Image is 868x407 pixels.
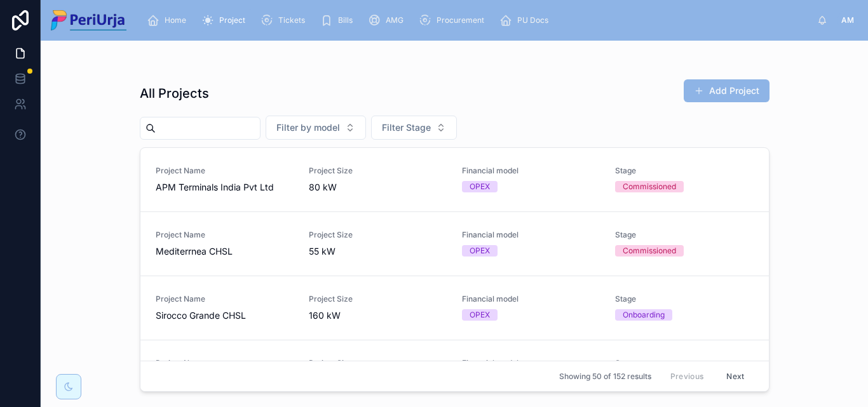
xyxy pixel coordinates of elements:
span: Financial model [462,166,600,176]
span: 160 kW [309,309,447,322]
span: Home [165,15,186,25]
a: Home [143,9,195,32]
button: Select Button [371,116,457,140]
h1: All Projects [140,84,209,102]
a: Tickets [257,9,314,32]
div: scrollable content [137,6,817,34]
a: Procurement [415,9,493,32]
span: Stage [615,294,753,304]
span: Showing 50 of 152 results [559,371,651,382]
a: Project NameAPM Terminals India Pvt LtdProject Size80 kWFinancial modelOPEXStageCommissioned [140,148,769,211]
button: Add Project [684,79,770,102]
a: Bills [316,9,362,32]
span: Project Size [309,230,447,240]
span: Project Size [309,358,447,368]
span: Sirocco Grande CHSL [156,309,294,322]
span: AM [841,15,854,25]
span: Stage [615,230,753,240]
div: Onboarding [623,309,665,321]
div: OPEX [470,245,490,257]
span: 55 kW [309,245,447,258]
div: OPEX [470,309,490,321]
a: Project NameMediterrnea CHSLProject Size55 kWFinancial modelOPEXStageCommissioned [140,211,769,276]
span: APM Terminals India Pvt Ltd [156,181,294,194]
span: Project Name [156,358,294,368]
span: Stage [615,166,753,176]
div: Commissioned [623,181,676,192]
a: AMG [364,9,412,32]
span: Project Name [156,230,294,240]
span: Procurement [437,15,484,25]
a: Project NameProgressive Icon CHSProject Size30 kWFinancial modelOPEXStageOnboarding [140,340,769,404]
span: Tickets [278,15,305,25]
a: Project NameSirocco Grande CHSLProject Size160 kWFinancial modelOPEXStageOnboarding [140,276,769,340]
button: Select Button [266,116,366,140]
span: 80 kW [309,181,447,194]
button: Next [717,366,753,386]
span: Financial model [462,294,600,304]
span: Project [219,15,245,25]
div: Commissioned [623,245,676,257]
span: Project Size [309,166,447,176]
span: Financial model [462,230,600,240]
img: App logo [51,10,126,30]
span: Project Name [156,166,294,176]
span: Filter by model [276,121,340,134]
span: Project Size [309,294,447,304]
span: AMG [386,15,403,25]
a: PU Docs [496,9,557,32]
span: Mediterrnea CHSL [156,245,294,258]
span: Bills [338,15,353,25]
span: Stage [615,358,753,368]
span: Filter Stage [382,121,431,134]
span: PU Docs [517,15,548,25]
a: Project [198,9,254,32]
span: Financial model [462,358,600,368]
div: OPEX [470,181,490,192]
span: Project Name [156,294,294,304]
